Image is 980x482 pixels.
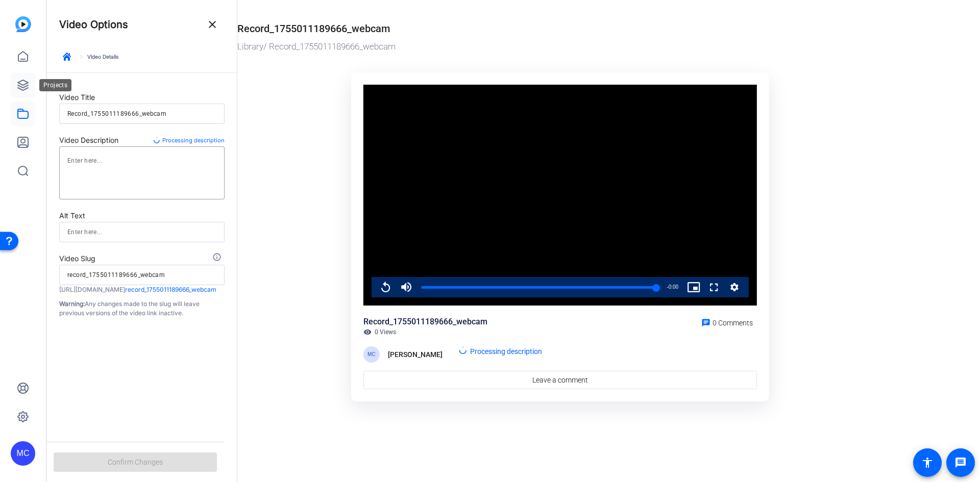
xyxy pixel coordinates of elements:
[669,284,678,290] span: 0:00
[67,226,216,238] input: Enter here...
[422,286,657,289] div: Progress Bar
[39,79,71,91] div: Projects
[683,277,704,297] button: Picture-in-Picture
[376,277,396,297] button: Replay
[363,328,372,336] mat-icon: visibility
[59,254,95,263] span: Video Slug
[363,346,380,363] div: MC
[11,441,35,466] div: MC
[206,18,218,31] mat-icon: close
[697,316,757,328] a: 0 Comments
[470,346,542,357] span: Processing description
[667,284,668,290] span: -
[375,328,396,336] span: 0 Views
[59,91,225,104] div: Video Title
[713,319,753,327] span: 0 Comments
[954,456,967,469] mat-icon: message
[59,134,118,146] div: Video Description
[237,41,263,52] a: Library
[704,277,724,297] button: Fullscreen
[59,18,128,31] h4: Video Options
[363,316,487,328] div: Record_1755011189666_webcam
[212,252,225,265] mat-icon: info_outline
[15,16,31,32] img: blue-gradient.svg
[59,210,225,222] div: Alt Text
[701,318,710,327] mat-icon: chat
[162,136,225,144] span: Processing description
[532,375,588,386] span: Leave a comment
[363,371,757,389] a: Leave a comment
[363,85,757,306] div: Video Player
[59,286,125,293] span: [URL][DOMAIN_NAME]
[125,286,216,293] span: record_1755011189666_webcam
[921,456,934,469] mat-icon: accessibility
[237,21,390,36] div: Record_1755011189666_webcam
[67,108,216,120] input: Enter here...
[67,269,216,281] input: Enter here...
[396,277,416,297] button: Mute
[59,300,85,308] strong: Warning:
[59,299,225,318] p: Any changes made to the slug will leave previous versions of the video link inactive.
[237,40,878,54] div: / Record_1755011189666_webcam
[388,348,443,361] div: [PERSON_NAME]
